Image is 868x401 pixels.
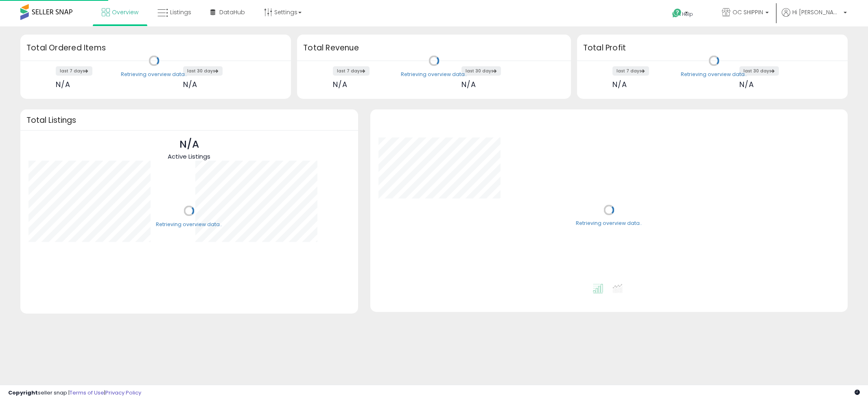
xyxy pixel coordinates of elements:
div: Retrieving overview data.. [576,220,642,227]
span: Help [682,11,693,17]
i: Get Help [672,8,682,18]
span: Overview [112,8,138,16]
a: Help [666,2,709,26]
div: Retrieving overview data.. [401,71,467,78]
div: Retrieving overview data.. [681,71,747,78]
div: Retrieving overview data.. [121,71,187,78]
span: OC SHIPPIN [732,8,763,16]
span: DataHub [219,8,245,16]
span: Listings [170,8,191,16]
span: Hi [PERSON_NAME] [792,8,841,16]
a: Hi [PERSON_NAME] [782,8,847,26]
div: Retrieving overview data.. [156,221,222,228]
